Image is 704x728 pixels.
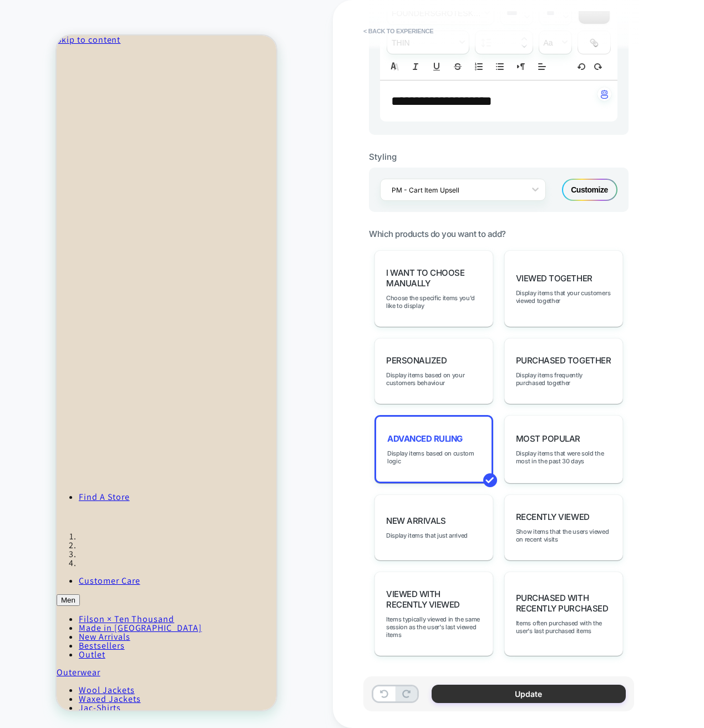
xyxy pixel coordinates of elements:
[516,433,580,444] span: Most Popular
[387,2,494,24] span: font
[22,523,220,532] li: Page dot 4
[22,587,145,598] a: Made in [GEOGRAPHIC_DATA]
[22,505,220,514] li: Page dot 2
[429,60,444,73] button: Underline
[471,60,487,73] button: Ordered list
[601,90,608,99] img: edit with ai
[22,497,220,505] li: Page dot 1
[534,60,550,73] span: Align
[492,60,508,73] button: Bullet list
[521,44,527,48] img: down
[516,371,611,387] span: Display items frequently purchased together
[516,619,611,635] span: Items often purchased with the user's last purchased items
[386,294,482,310] span: Choose the specific items you'd like to display
[563,14,569,19] img: down
[386,267,482,289] span: I want to choose manually
[432,685,626,703] button: Update
[22,613,49,625] a: Outlet
[386,371,482,387] span: Display items based on your customers behaviour
[22,649,78,660] a: Wool Jackets
[513,60,529,73] button: Right to Left
[387,433,463,444] span: Advanced Ruling
[524,14,530,19] img: down
[516,355,611,366] span: Purchased Together
[386,532,468,539] span: Display items that just arrived
[22,658,84,669] a: Waxed Jackets
[516,273,592,284] span: Viewed Together
[516,289,611,305] span: Display items that your customers viewed together
[450,60,465,73] button: Strike
[387,449,480,465] span: Display items based on custom logic
[516,449,611,465] span: Display items that were sold the most in the past 30 days
[369,151,629,162] div: Styling
[358,22,439,40] button: < Back to experience
[22,514,220,523] li: Page dot 3
[516,593,611,614] span: Purchased with Recently Purchased
[22,578,118,589] a: Filson × Ten Thousand
[386,355,447,366] span: personalized
[22,604,68,616] a: Bestsellers
[369,229,506,239] span: Which products do you want to add?
[516,528,611,543] span: Show items that the users viewed on recent visits
[22,456,73,467] a: Find A Store
[539,31,571,54] span: transform
[408,60,423,73] button: Italic
[22,666,64,678] a: Jac-Shirts
[516,512,590,522] span: Recently Viewed
[481,38,492,47] img: line height
[22,539,83,551] a: Customer Care
[386,589,482,610] span: Viewed with Recently Viewed
[387,31,469,54] span: fontWeight
[386,515,445,526] span: New Arrivals
[22,595,74,607] a: New Arrivals
[386,615,482,639] span: Items typically viewed in the same session as the user's last viewed items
